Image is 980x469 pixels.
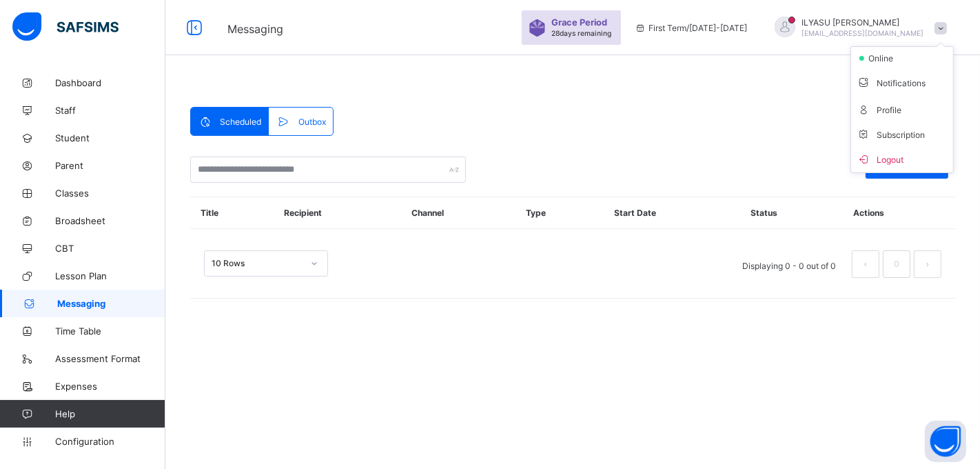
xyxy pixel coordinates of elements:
th: Actions [843,197,955,229]
span: Messaging [227,22,283,36]
span: Classes [55,188,165,199]
span: Configuration [55,436,165,447]
button: next page [914,250,941,278]
span: Profile [857,101,948,117]
span: Student [55,132,165,143]
span: Dashboard [55,77,165,88]
span: Notifications [857,74,948,90]
li: dropdown-list-item-null-2 [851,47,953,69]
th: Type [516,197,604,229]
span: session/term information [635,23,747,33]
span: Lesson Plan [55,270,165,281]
div: 10 Rows [212,259,303,269]
span: CBT [55,243,165,254]
span: Help [55,408,165,419]
span: Assessment Format [55,353,165,364]
span: Expenses [55,381,165,392]
li: Displaying 0 - 0 out of 0 [732,250,846,278]
span: Scheduled [220,117,261,127]
span: 28 days remaining [551,29,611,37]
th: Channel [401,197,516,229]
th: Recipient [274,197,400,229]
li: 下一页 [914,250,941,278]
div: ILYASUIBRAHIM [761,17,954,39]
li: dropdown-list-item-text-3 [851,69,953,96]
span: Outbox [298,117,326,127]
span: Grace Period [551,17,607,28]
span: Subscription [857,130,926,140]
span: Staff [55,105,165,116]
th: Title [190,197,274,229]
span: Logout [857,151,948,167]
th: Start Date [604,197,740,229]
span: [EMAIL_ADDRESS][DOMAIN_NAME] [802,29,924,37]
span: Broadsheet [55,215,165,226]
th: Status [740,197,844,229]
img: sticker-purple.71386a28dfed39d6af7621340158ba97.svg [529,19,546,37]
button: prev page [852,250,879,278]
a: 0 [890,255,903,273]
li: 0 [883,250,910,278]
li: dropdown-list-item-null-6 [851,123,953,146]
li: 上一页 [852,250,879,278]
span: online [868,53,902,63]
span: Parent [55,160,165,171]
button: Open asap [925,421,966,462]
span: Time Table [55,326,165,337]
li: dropdown-list-item-text-4 [851,96,953,123]
img: safsims [12,12,119,41]
span: Messaging [57,298,165,309]
li: dropdown-list-item-buttom-7 [851,146,953,172]
span: ILYASU [PERSON_NAME] [802,17,924,28]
